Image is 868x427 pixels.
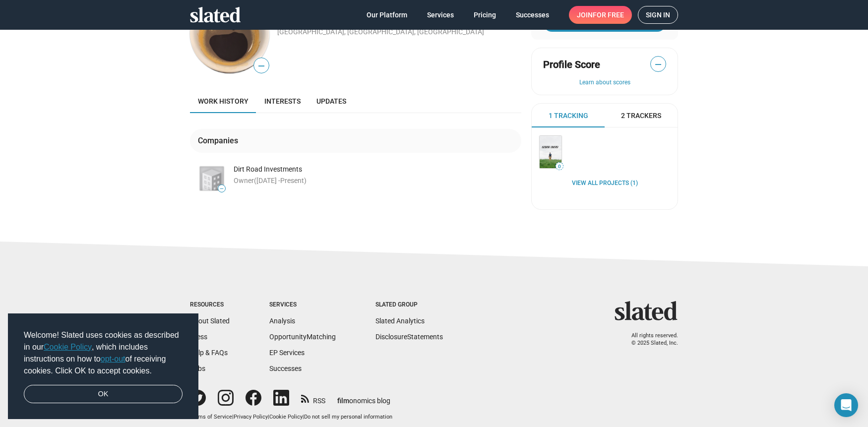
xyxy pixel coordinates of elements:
[198,97,248,105] span: Work history
[269,317,295,325] a: Analysis
[190,349,228,357] a: Help & FAQs
[549,111,588,121] span: 1 Tracking
[8,313,198,420] div: cookieconsent
[474,6,496,24] span: Pricing
[304,414,392,421] button: Do not sell my personal information
[466,6,504,24] a: Pricing
[24,329,183,377] span: Welcome! Slated uses cookies as described in our , which includes instructions on how to of recei...
[301,390,325,406] a: RSS
[316,97,346,105] span: Updates
[190,89,256,113] a: Work history
[269,301,336,309] div: Services
[254,60,269,72] span: —
[309,89,354,113] a: Updates
[540,136,561,168] img: Gaining Ground
[593,6,624,24] span: for free
[303,414,304,420] span: |
[572,180,638,187] a: View all Projects (1)
[269,414,303,420] a: Cookie Policy
[543,79,666,87] button: Learn about scores
[337,397,349,405] span: film
[375,317,425,325] a: Slated Analytics
[280,177,304,184] span: Present
[359,6,415,24] a: Our Platform
[367,6,407,24] span: Our Platform
[44,343,92,351] a: Cookie Policy
[268,414,269,420] span: |
[375,333,443,341] a: DisclosureStatements
[198,135,242,146] div: Companies
[190,333,207,341] a: Press
[190,414,232,420] a: Terms of Service
[269,365,302,372] a: Successes
[419,6,462,24] a: Services
[269,333,336,341] a: OpportunityMatching
[277,28,484,36] a: [GEOGRAPHIC_DATA], [GEOGRAPHIC_DATA], [GEOGRAPHIC_DATA]
[577,6,624,24] span: Join
[646,6,670,23] span: Sign in
[621,332,678,347] p: All rights reserved. © 2025 Slated, Inc.
[234,165,521,174] div: Dirt Road Investments
[190,301,230,309] div: Resources
[538,134,563,170] a: Gaining Ground
[543,58,600,71] span: Profile Score
[621,111,661,121] span: 2 Trackers
[651,58,666,71] span: —
[232,414,234,420] span: |
[264,97,301,105] span: Interests
[375,301,443,309] div: Slated Group
[256,89,309,113] a: Interests
[234,177,254,184] span: Owner
[556,164,563,170] span: 0
[254,177,307,184] span: ([DATE] - )
[218,186,225,191] span: —
[234,414,268,420] a: Privacy Policy
[337,388,390,406] a: filmonomics blog
[101,355,125,363] a: opt-out
[200,167,224,190] img: Dirt Road Investments
[638,6,678,24] a: Sign in
[24,385,183,404] a: dismiss cookie message
[516,6,549,24] span: Successes
[569,6,632,24] a: Joinfor free
[508,6,557,24] a: Successes
[427,6,454,24] span: Services
[269,349,305,357] a: EP Services
[834,393,858,417] div: Open Intercom Messenger
[190,317,230,325] a: About Slated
